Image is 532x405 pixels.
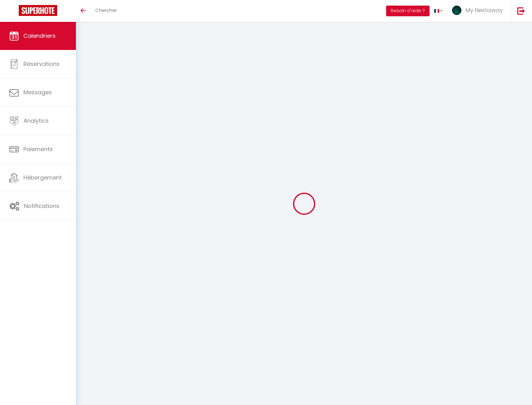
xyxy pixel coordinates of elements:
span: Calendriers [23,32,56,40]
img: ... [452,6,461,15]
img: logout [517,7,525,15]
span: Chercher [95,7,117,13]
span: Analytics [23,117,49,125]
button: Besoin d'aide ? [386,6,430,16]
span: My Nestaway [465,6,503,14]
span: Notifications [24,202,59,210]
span: Hébergement [23,174,62,181]
span: Paiements [23,145,53,153]
img: Super Booking [19,5,57,16]
span: Réservations [23,60,60,68]
span: Messages [23,88,52,96]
